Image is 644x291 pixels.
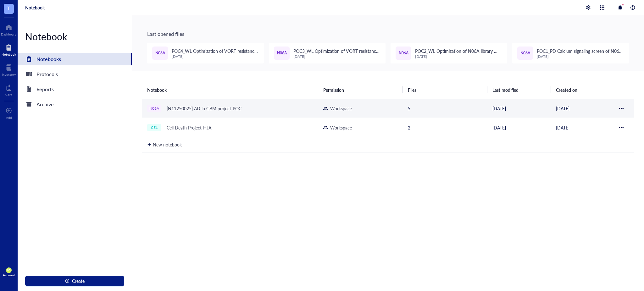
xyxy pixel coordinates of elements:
a: Dashboard [1,22,17,36]
td: [DATE] [551,99,614,118]
div: Core [5,93,12,96]
div: [DATE] [415,54,502,59]
a: Reports [18,83,132,96]
a: Archive [18,98,132,111]
th: Created on [551,81,614,99]
span: PO [7,269,10,272]
a: Inventory [2,63,16,76]
span: N06A [520,50,530,56]
div: Dashboard [1,32,17,36]
div: Add [6,116,12,119]
div: [DATE] [172,54,259,59]
span: POC3_WL Optimization of VORT resistance assay on U87MG cell line [293,48,380,61]
td: [DATE] [487,99,551,118]
div: Notebooks [36,55,61,63]
span: Create [72,278,85,283]
div: Cell Death Project-HJA [164,123,214,132]
a: Notebook [25,5,45,10]
div: Reports [36,85,54,94]
div: Archive [36,100,54,109]
div: [DATE] [537,54,624,59]
span: POC2_WL Optimization of N06A library resistance assay on U87MG cell line [415,48,497,61]
th: Notebook [142,81,318,99]
th: Permission [318,81,403,99]
div: Account [3,273,15,277]
span: N06A [399,50,408,56]
a: Core [5,83,12,96]
td: [DATE] [487,118,551,137]
span: POC4_WL Optimization of VORT resistance assay on U87MG cell line + monoclonal selection [172,48,258,68]
span: N06A [155,50,165,56]
div: Protocols [36,70,58,79]
td: 2 [403,118,487,137]
span: T [7,4,10,12]
div: Notebook [18,30,132,43]
a: Protocols [18,68,132,80]
div: Notebook [2,52,16,56]
div: Workspace [330,124,352,131]
td: 5 [403,99,487,118]
a: Notebook [2,42,16,56]
div: Workspace [330,105,352,112]
div: [DATE] [293,54,380,59]
div: New notebook [153,141,182,148]
div: Last opened files [147,30,629,38]
td: [DATE] [551,118,614,137]
th: Last modified [487,81,551,99]
button: Create [25,276,124,286]
th: Files [403,81,487,99]
a: Notebooks [18,53,132,65]
span: POC1_PD Calcium signaling screen of N06A library [537,48,624,61]
div: [N11250025] AD in GBM project-POC [164,104,244,113]
div: Inventory [2,73,16,76]
span: N06A [277,50,287,56]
